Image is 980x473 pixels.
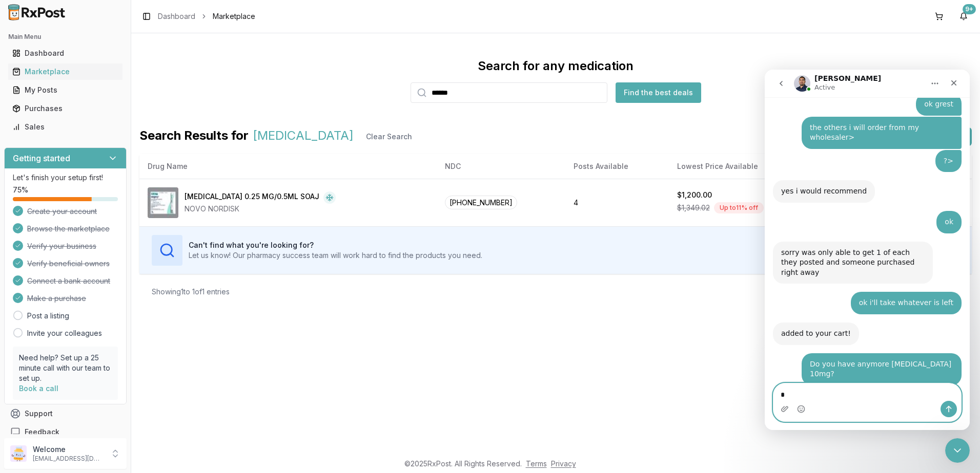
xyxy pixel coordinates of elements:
[27,311,69,321] a: Post a listing
[185,204,336,214] div: NOVO NORDISK
[33,455,104,463] p: [EMAIL_ADDRESS][DOMAIN_NAME]
[8,99,122,118] a: Purchases
[8,33,122,41] h2: Main Menu
[33,444,104,455] p: Welcome
[139,127,249,146] span: Search Results for
[478,58,634,74] div: Search for any medication
[12,67,118,77] div: Marketplace
[12,103,118,114] div: Purchases
[565,154,669,179] th: Posts Available
[945,438,970,463] iframe: Intercom live chat
[8,81,122,99] a: My Posts
[4,119,127,135] button: Sales
[4,82,127,98] button: My Posts
[189,250,482,261] p: Let us know! Our pharmacy success team will work hard to find the products you need.
[25,427,59,437] span: Feedback
[27,206,97,217] span: Create your account
[253,127,354,146] span: [MEDICAL_DATA]
[13,185,28,195] span: 75 %
[27,276,110,286] span: Connect a bank account
[963,4,976,14] div: 9+
[4,404,127,423] button: Support
[158,11,255,21] nav: breadcrumb
[8,62,122,81] a: Marketplace
[4,63,127,80] button: Marketplace
[8,44,122,62] a: Dashboard
[13,152,70,164] h3: Getting started
[358,127,420,146] button: Clear Search
[4,100,127,117] button: Purchases
[551,459,576,468] a: Privacy
[148,187,178,218] img: Wegovy 0.25 MG/0.5ML SOAJ
[158,11,195,21] a: Dashboard
[4,423,127,441] button: Feedback
[213,11,255,21] span: Marketplace
[677,203,710,213] span: $1,349.02
[12,85,118,95] div: My Posts
[437,154,565,179] th: NDC
[139,154,437,179] th: Drug Name
[12,122,118,132] div: Sales
[152,287,230,297] div: Showing 1 to 1 of 1 entries
[19,384,58,393] a: Book a call
[765,70,970,430] iframe: Intercom live chat
[185,191,319,204] div: [MEDICAL_DATA] 0.25 MG/0.5ML SOAJ
[10,445,27,462] img: User avatar
[677,190,712,200] div: $1,200.00
[27,293,86,304] span: Make a purchase
[19,353,112,383] p: Need help? Set up a 25 minute call with our team to set up.
[27,224,110,234] span: Browse the marketplace
[445,196,517,209] span: [PHONE_NUMBER]
[955,8,972,25] button: 9+
[565,179,669,226] td: 4
[13,173,118,183] p: Let's finish your setup first!
[714,202,764,213] div: Up to 11 % off
[189,240,482,250] h3: Can't find what you're looking for?
[669,154,819,179] th: Lowest Price Available
[616,82,701,103] button: Find the best deals
[27,259,110,269] span: Verify beneficial owners
[526,459,547,468] a: Terms
[8,118,122,136] a: Sales
[12,48,118,58] div: Dashboard
[4,4,70,20] img: RxPost Logo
